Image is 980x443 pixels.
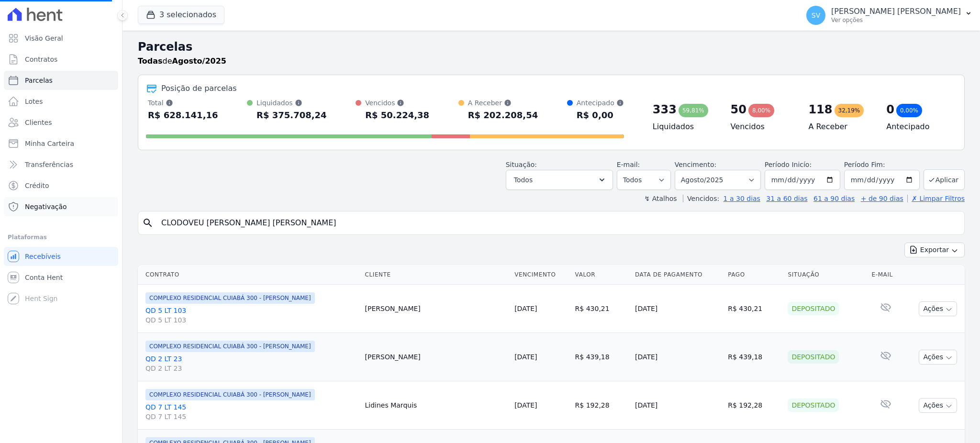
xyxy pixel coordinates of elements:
[904,243,965,257] button: Exportar
[4,134,118,153] a: Minha Carteira
[724,265,784,285] th: Pago
[924,169,965,190] button: Aplicar
[571,381,631,430] td: R$ 192,28
[4,50,118,69] a: Contratos
[788,399,839,412] div: Depositado
[631,381,724,430] td: [DATE]
[25,252,61,261] span: Recebíveis
[361,285,511,333] td: [PERSON_NAME]
[808,121,871,133] h4: A Receber
[896,104,922,117] div: 0,00%
[514,174,533,186] span: Todos
[156,213,960,233] input: Buscar por nome do lote ou do cliente
[145,389,315,400] span: COMPLEXO RESIDENCIAL CUIABÁ 300 - [PERSON_NAME]
[25,97,43,106] span: Lotes
[514,401,537,409] a: [DATE]
[4,71,118,90] a: Parcelas
[365,108,429,123] div: R$ 50.224,38
[145,315,357,325] span: QD 5 LT 103
[138,265,361,285] th: Contrato
[138,55,226,67] p: de
[683,195,719,202] label: Vencidos:
[25,160,73,169] span: Transferências
[256,98,327,108] div: Liquidados
[4,155,118,174] a: Transferências
[511,265,571,285] th: Vencimento
[25,273,63,282] span: Conta Hent
[919,301,957,316] button: Ações
[145,341,315,352] span: COMPLEXO RESIDENCIAL CUIABÁ 300 - [PERSON_NAME]
[812,12,820,19] span: SV
[731,121,793,133] h4: Vencidos
[765,161,812,168] label: Período Inicío:
[831,7,961,16] p: [PERSON_NAME] [PERSON_NAME]
[886,121,949,133] h4: Antecipado
[868,265,904,285] th: E-mail
[365,98,429,108] div: Vencidos
[919,398,957,413] button: Ações
[4,268,118,287] a: Conta Hent
[256,108,327,123] div: R$ 375.708,24
[653,102,677,117] div: 333
[571,333,631,381] td: R$ 439,18
[145,402,357,421] a: QD 7 LT 145QD 7 LT 145
[886,102,894,117] div: 0
[571,285,631,333] td: R$ 430,21
[468,98,538,108] div: A Receber
[161,83,237,94] div: Posição de parcelas
[861,195,903,202] a: + de 90 dias
[724,285,784,333] td: R$ 430,21
[813,195,855,202] a: 61 a 90 dias
[644,195,677,202] label: ↯ Atalhos
[4,113,118,132] a: Clientes
[4,247,118,266] a: Recebíveis
[8,232,114,243] div: Plataformas
[172,56,226,66] strong: Agosto/2025
[788,302,839,315] div: Depositado
[724,381,784,430] td: R$ 192,28
[675,161,716,168] label: Vencimento:
[145,292,315,304] span: COMPLEXO RESIDENCIAL CUIABÁ 300 - [PERSON_NAME]
[506,161,537,168] label: Situação:
[808,102,832,117] div: 118
[577,108,624,123] div: R$ 0,00
[25,118,52,127] span: Clientes
[145,364,357,373] span: QD 2 LT 23
[25,33,63,43] span: Visão Geral
[799,2,980,29] button: SV [PERSON_NAME] [PERSON_NAME] Ver opções
[142,217,154,229] i: search
[25,139,74,148] span: Minha Carteira
[138,56,163,66] strong: Todas
[724,195,760,202] a: 1 a 30 dias
[25,202,67,211] span: Negativação
[361,381,511,430] td: Lidines Marquis
[4,197,118,216] a: Negativação
[514,305,537,312] a: [DATE]
[145,306,357,325] a: QD 5 LT 103QD 5 LT 103
[577,98,624,108] div: Antecipado
[748,104,774,117] div: 8,00%
[907,195,965,202] a: ✗ Limpar Filtros
[25,76,53,85] span: Parcelas
[788,350,839,364] div: Depositado
[844,160,920,170] label: Período Fim:
[831,16,961,24] p: Ver opções
[148,108,218,123] div: R$ 628.141,16
[4,176,118,195] a: Crédito
[4,92,118,111] a: Lotes
[679,104,708,117] div: 59,81%
[631,285,724,333] td: [DATE]
[145,412,357,421] span: QD 7 LT 145
[631,265,724,285] th: Data de Pagamento
[148,98,218,108] div: Total
[784,265,868,285] th: Situação
[138,38,965,55] h2: Parcelas
[514,353,537,361] a: [DATE]
[361,333,511,381] td: [PERSON_NAME]
[631,333,724,381] td: [DATE]
[361,265,511,285] th: Cliente
[766,195,807,202] a: 31 a 60 dias
[145,354,357,373] a: QD 2 LT 23QD 2 LT 23
[617,161,640,168] label: E-mail:
[919,350,957,365] button: Ações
